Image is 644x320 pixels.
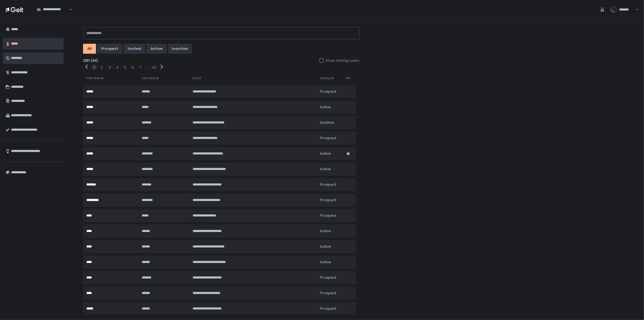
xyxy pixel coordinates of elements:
span: prospect [320,89,337,94]
span: prospect [320,136,337,141]
span: active [320,151,331,156]
div: inactive [172,46,188,51]
span: Last Name [142,76,159,80]
button: 7 [140,65,142,70]
span: active [320,229,331,234]
input: Search for option [37,12,69,17]
span: prospect [320,306,337,311]
span: active [320,105,331,110]
div: ... [146,65,149,70]
button: 1 [94,65,95,70]
span: Lifecycle [320,76,334,80]
button: prospect [97,44,122,54]
button: 3 [108,65,111,70]
button: active [146,44,167,54]
button: 5 [124,65,126,70]
div: All [87,46,92,51]
span: prospect [320,182,337,187]
span: First Name [86,76,103,80]
span: active [320,167,331,172]
div: prospect [101,46,118,51]
button: 2 [101,65,103,70]
span: inactive [320,120,334,125]
span: prospect [320,213,337,218]
span: VIP [346,76,350,80]
span: active [320,260,331,265]
button: invited [123,44,145,54]
div: active [151,46,162,51]
div: invited [128,46,141,51]
span: active [320,244,331,249]
button: 42 [152,65,157,70]
span: prospect [320,275,337,280]
div: Search for option [33,4,72,15]
button: 6 [132,65,134,70]
button: All [83,44,96,54]
button: 4 [116,65,119,70]
span: prospect [320,291,337,296]
span: Email [193,76,201,80]
span: prospect [320,198,337,203]
button: inactive [168,44,192,54]
div: 1281 (All) [83,58,360,63]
